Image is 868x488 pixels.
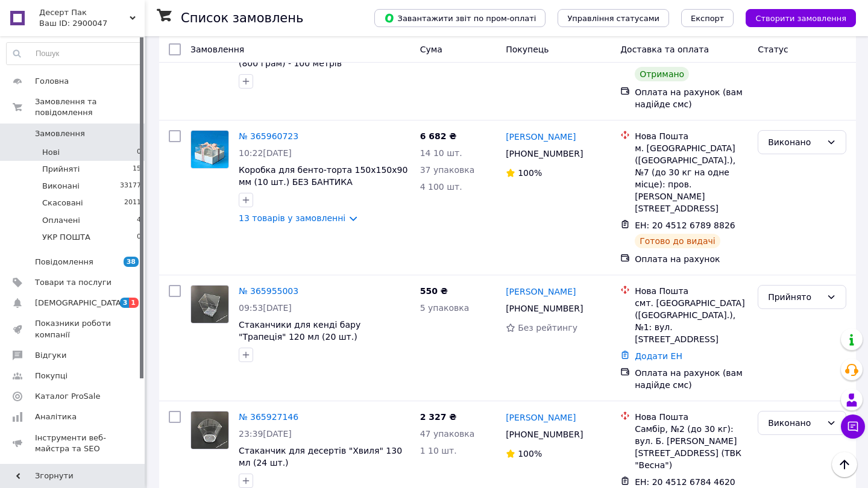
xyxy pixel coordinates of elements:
img: Фото товару [191,411,228,449]
span: [PHONE_NUMBER] [506,304,583,313]
span: 550 ₴ [420,286,448,296]
span: Десерт Пак [39,7,130,18]
span: [DEMOGRAPHIC_DATA] [35,298,124,308]
span: 37 упаковка [420,165,475,175]
button: Завантажити звіт по пром-оплаті [374,9,546,27]
span: 10:22[DATE] [239,148,292,158]
div: Ваш ID: 2900047 [39,18,145,29]
span: Показники роботи компанії [35,318,112,340]
span: Замовлення [35,128,85,139]
div: Отримано [635,67,689,81]
a: № 365955003 [239,286,298,296]
span: Замовлення та повідомлення [35,96,145,118]
a: [PERSON_NAME] [506,286,576,298]
span: 4 [137,215,141,226]
span: 2011 [124,198,141,208]
span: 5 упаковка [420,303,470,313]
span: Створити замовлення [755,14,846,23]
span: ЕН: 20 4512 6789 8826 [635,221,735,230]
div: Нова Пошта [635,285,748,297]
span: Без рейтингу [518,323,577,333]
span: 6 682 ₴ [420,131,457,141]
span: 0 [137,147,141,158]
button: Чат з покупцем [841,414,865,439]
span: Покупець [506,45,549,54]
span: 4 100 шт. [420,182,462,192]
span: Експорт [691,14,725,23]
div: Готово до видачі [635,234,720,248]
span: 100% [518,449,542,458]
div: м. [GEOGRAPHIC_DATA] ([GEOGRAPHIC_DATA].), №7 (до 30 кг на одне місце): пров. [PERSON_NAME][STREE... [635,142,748,214]
span: Прийняті [42,164,80,175]
div: Прийнято [768,290,822,304]
a: Фото товару [190,411,229,449]
span: 14 10 шт. [420,148,462,158]
span: Cума [420,45,442,54]
span: Управління статусами [567,14,659,23]
a: Створити замовлення [734,13,856,22]
span: 38 [124,257,139,267]
span: Доставка та оплата [620,45,709,54]
span: 1 [129,298,139,308]
a: Фото товару [190,285,229,324]
span: Повідомлення [35,257,93,267]
span: Нові [42,147,60,158]
span: 0 [137,232,141,243]
button: Управління статусами [558,9,669,27]
span: 33177 [120,181,141,192]
span: Виконані [42,181,80,192]
div: Оплата на рахунок (вам надійде смс) [635,367,748,391]
span: 100% [518,168,542,178]
span: Каталог ProSale [35,391,100,402]
span: Товари та послуги [35,277,112,288]
span: 2 327 ₴ [420,412,457,422]
a: Стаканчики для кенді бару "Трапеція" 120 мл (20 шт.) [239,320,360,342]
div: Виконано [768,136,822,149]
span: Відгуки [35,350,66,361]
img: Фото товару [191,131,228,168]
h1: Список замовлень [181,11,303,25]
span: Покупці [35,371,68,381]
span: Статус [758,45,788,54]
span: [PHONE_NUMBER] [506,430,583,439]
div: Самбір, №2 (до 30 кг): вул. Б. [PERSON_NAME][STREET_ADDRESS] (ТВК "Весна") [635,423,748,471]
span: 3 [120,298,130,308]
span: 15 [133,164,141,175]
button: Наверх [832,452,857,477]
a: Додати ЕН [635,351,682,361]
span: 1 10 шт. [420,446,457,455]
span: ЕН: 20 4512 6784 4620 [635,477,735,487]
span: 09:53[DATE] [239,303,292,313]
span: УКР ПОШТА [42,232,90,243]
span: Скасовані [42,198,83,208]
span: Завантажити звіт по пром-оплаті [384,13,536,23]
div: Виконано [768,416,822,430]
div: Оплата на рахунок (вам надійде смс) [635,86,748,110]
input: Пошук [7,43,142,64]
div: Нова Пошта [635,130,748,142]
span: Замовлення [190,45,244,54]
span: Аналітика [35,411,77,422]
img: Фото товару [191,286,228,323]
a: Стаканчик для десертів "Хвиля" 130 мл (24 шт.) [239,446,402,468]
span: 23:39[DATE] [239,429,292,439]
span: Головна [35,76,69,87]
button: Експорт [681,9,734,27]
span: Оплачені [42,215,80,226]
a: Коробка для бенто-торта 150х150х90 мм (10 шт.) БЕЗ БАНТИКА [239,165,407,187]
span: Інструменти веб-майстра та SEO [35,433,112,454]
a: [PERSON_NAME] [506,411,576,424]
a: № 365960723 [239,131,298,141]
a: Фото товару [190,130,229,169]
div: Нова Пошта [635,411,748,423]
a: [PERSON_NAME] [506,131,576,143]
a: № 365927146 [239,412,298,422]
span: [PHONE_NUMBER] [506,149,583,158]
button: Створити замовлення [746,9,856,27]
div: смт. [GEOGRAPHIC_DATA] ([GEOGRAPHIC_DATA].), №1: вул. [STREET_ADDRESS] [635,297,748,345]
span: 47 упаковка [420,429,475,439]
div: Оплата на рахунок [635,253,748,265]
